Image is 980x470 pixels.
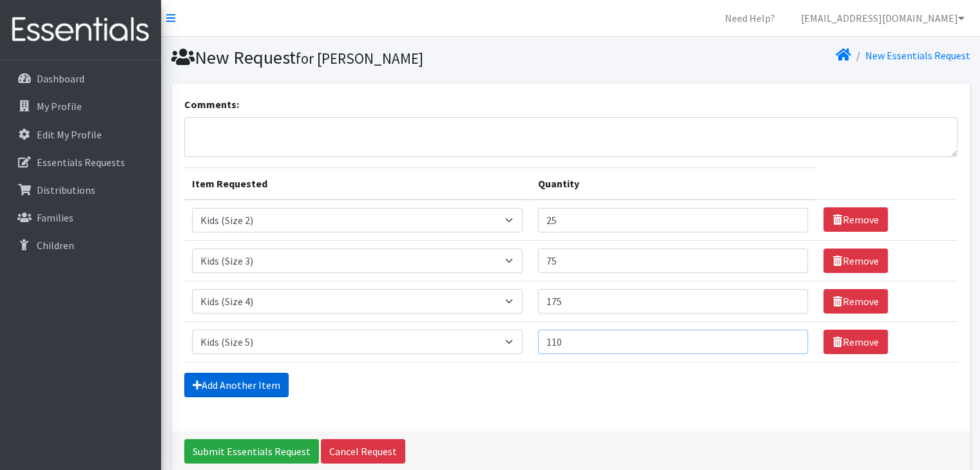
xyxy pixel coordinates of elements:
a: My Profile [5,93,156,119]
p: Children [37,239,74,252]
img: HumanEssentials [5,8,156,52]
h1: New Request [171,46,566,69]
a: Edit My Profile [5,122,156,147]
p: Distributions [37,183,95,196]
a: Need Help? [715,5,785,31]
small: for [PERSON_NAME] [296,49,423,68]
p: Essentials Requests [37,156,125,169]
a: Families [5,205,156,230]
input: Submit Essentials Request [184,439,319,464]
a: [EMAIL_ADDRESS][DOMAIN_NAME] [791,5,975,31]
a: Remove [823,249,888,273]
th: Quantity [530,167,816,200]
a: Remove [823,330,888,354]
p: My Profile [37,100,82,113]
a: Distributions [5,177,156,203]
a: Children [5,232,156,258]
a: Cancel Request [321,439,405,464]
a: Remove [823,289,888,314]
a: Dashboard [5,66,156,91]
a: New Essentials Request [865,49,970,62]
p: Families [37,211,73,224]
p: Dashboard [37,72,84,85]
p: Edit My Profile [37,128,102,141]
a: Add Another Item [184,373,289,397]
a: Essentials Requests [5,149,156,175]
a: Remove [823,207,888,232]
label: Comments: [184,97,239,112]
th: Item Requested [184,167,530,200]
